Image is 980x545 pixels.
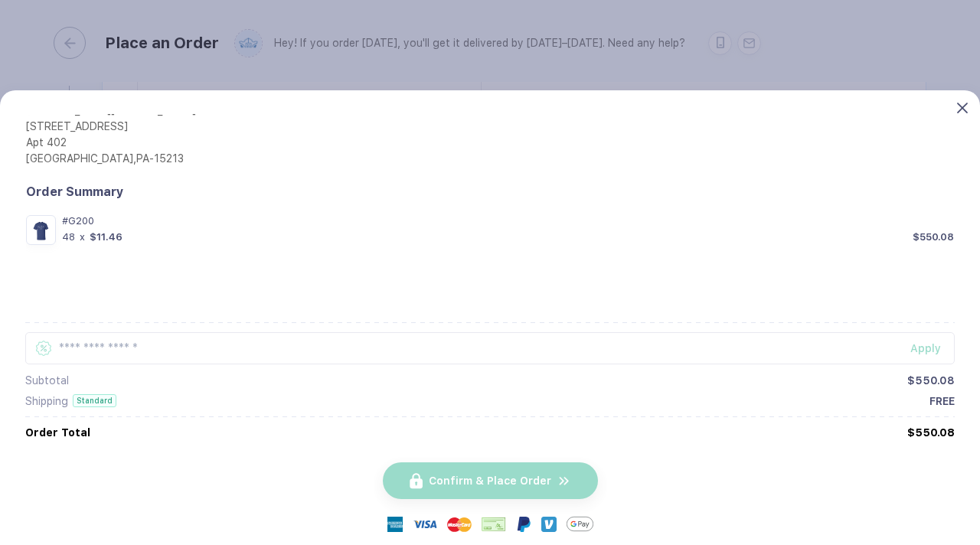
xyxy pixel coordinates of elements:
[62,215,954,227] div: #G200
[73,394,116,407] div: Standard
[891,332,955,364] button: Apply
[907,374,955,387] div: $550.08
[910,342,955,354] div: Apply
[567,511,593,537] img: GPay
[387,517,403,532] img: express
[30,219,52,241] img: 05fc9cc7-e683-423a-92dc-f02d418c78f7_nt_front_1757269379450.jpg
[78,231,87,243] div: x
[541,517,557,532] img: Venmo
[26,184,954,199] div: Order Summary
[929,395,955,407] div: FREE
[90,231,122,243] div: $11.46
[25,426,90,439] div: Order Total
[25,395,68,407] div: Shipping
[907,426,955,439] div: $550.08
[26,152,196,168] div: [GEOGRAPHIC_DATA] , PA - 15213
[26,136,196,152] div: Apt 402
[482,517,506,532] img: cheque
[447,512,472,537] img: master-card
[26,120,196,136] div: [STREET_ADDRESS]
[62,231,75,243] div: 48
[913,231,954,243] div: $550.08
[516,517,531,532] img: Paypal
[25,374,69,387] div: Subtotal
[413,512,437,537] img: visa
